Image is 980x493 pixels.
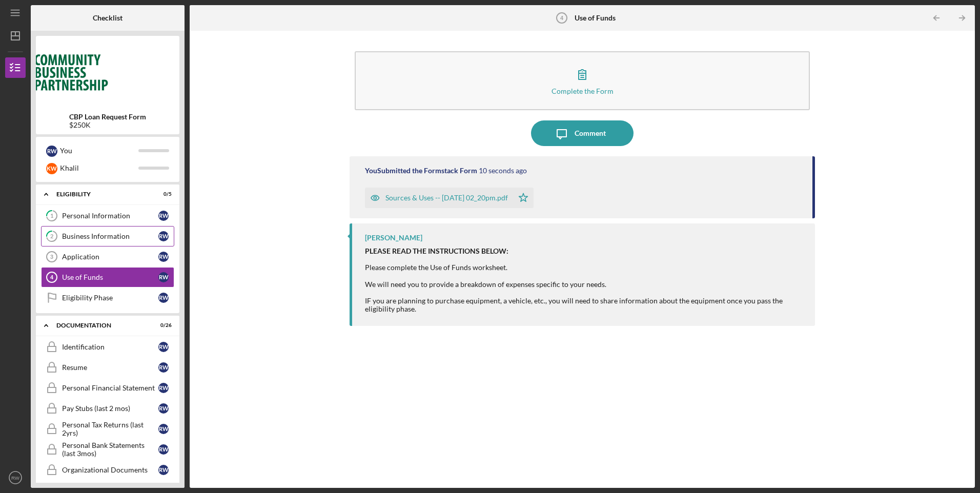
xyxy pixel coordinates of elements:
div: You Submitted the Formstack Form [365,167,477,175]
div: R W [158,231,169,241]
div: We will need you to provide a breakdown of expenses specific to your needs. [365,280,804,289]
div: Identification [62,343,158,351]
button: Sources & Uses -- [DATE] 02_20pm.pdf [365,188,534,208]
time: 2025-08-21 18:20 [479,167,527,175]
a: Organizational DocumentsRW [41,460,174,480]
div: Eligibility Phase [62,294,158,302]
div: Personal Information [62,212,158,220]
div: Application [62,253,158,261]
div: 0 / 26 [153,322,172,328]
a: IdentificationRW [41,337,174,357]
div: R W [158,465,169,475]
div: R W [158,342,169,352]
tspan: 1 [50,213,53,219]
div: R W [158,362,169,373]
div: Please complete the Use of Funds worksheet. [365,263,804,272]
div: R W [158,211,169,221]
div: Personal Bank Statements (last 3mos) [62,441,158,458]
div: You [60,142,138,159]
div: Resume [62,363,158,372]
div: $250K [69,121,146,129]
div: Pay Stubs (last 2 mos) [62,404,158,413]
div: Organizational Documents [62,466,158,474]
a: Pay Stubs (last 2 mos)RW [41,398,174,419]
div: IF you are planning to purchase equipment, a vehicle, etc., you will need to share information ab... [365,297,804,313]
tspan: 3 [50,254,53,260]
text: RW [11,475,20,481]
div: Sources & Uses -- [DATE] 02_20pm.pdf [385,194,508,202]
tspan: 2 [50,233,53,240]
a: 3ApplicationRW [41,246,174,267]
a: 2Business InformationRW [41,226,174,246]
a: Personal Bank Statements (last 3mos)RW [41,439,174,460]
img: Product logo [36,41,179,102]
tspan: 4 [50,274,54,280]
div: Use of Funds [62,273,158,281]
div: 0 / 5 [153,191,172,197]
b: Use of Funds [575,14,616,22]
a: 1Personal InformationRW [41,206,174,226]
b: CBP Loan Request Form [69,113,146,121]
div: Eligibility [56,191,146,197]
div: Complete the Form [552,87,614,95]
div: R W [158,272,169,282]
b: Checklist [93,14,122,22]
div: R W [158,403,169,414]
button: Comment [531,120,634,146]
div: R W [158,383,169,393]
div: [PERSON_NAME] [365,234,422,242]
a: Eligibility PhaseRW [41,287,174,308]
div: Documentation [56,322,146,328]
div: Khalil [60,159,138,177]
tspan: 4 [560,15,564,21]
div: Personal Financial Statement [62,384,158,392]
div: R W [158,293,169,303]
a: 4Use of FundsRW [41,267,174,287]
div: R W [158,444,169,455]
div: Comment [575,120,606,146]
div: Business Information [62,232,158,240]
div: K W [46,163,57,174]
a: ResumeRW [41,357,174,378]
div: R W [158,424,169,434]
a: Personal Tax Returns (last 2yrs)RW [41,419,174,439]
button: RW [5,467,26,488]
strong: PLEASE READ THE INSTRUCTIONS BELOW: [365,246,508,255]
button: Complete the Form [355,51,809,110]
div: R W [158,252,169,262]
a: Personal Financial StatementRW [41,378,174,398]
div: Personal Tax Returns (last 2yrs) [62,421,158,437]
div: R W [46,146,57,157]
